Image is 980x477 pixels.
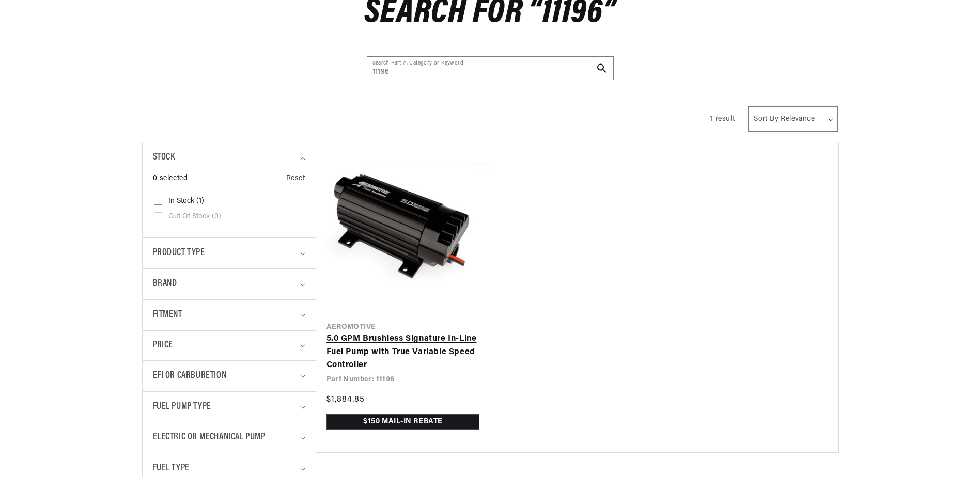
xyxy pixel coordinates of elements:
[153,369,227,384] span: EFI or Carburetion
[153,461,190,476] span: Fuel Type
[590,57,613,79] button: Search Part #, Category or Keyword
[286,173,305,184] a: Reset
[153,300,305,330] summary: Fitment (0 selected)
[153,269,305,299] summary: Brand (0 selected)
[153,246,205,261] span: Product type
[153,150,175,165] span: Stock
[153,339,173,353] span: Price
[153,422,305,453] summary: Electric or Mechanical Pump (0 selected)
[153,331,305,360] summary: Price
[153,361,305,391] summary: EFI or Carburetion (0 selected)
[153,308,182,323] span: Fitment
[168,197,204,206] span: In stock (1)
[153,238,305,268] summary: Product type (0 selected)
[153,400,211,415] span: Fuel Pump Type
[153,277,177,292] span: Brand
[153,173,188,184] span: 0 selected
[153,430,266,445] span: Electric or Mechanical Pump
[367,57,613,79] input: Search Part #, Category or Keyword
[326,332,480,372] a: 5.0 GPM Brushless Signature In-Line Fuel Pump with True Variable Speed Controller
[153,142,305,173] summary: Stock (0 selected)
[153,392,305,422] summary: Fuel Pump Type (0 selected)
[710,115,735,123] span: 1 result
[168,212,221,221] span: Out of stock (0)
